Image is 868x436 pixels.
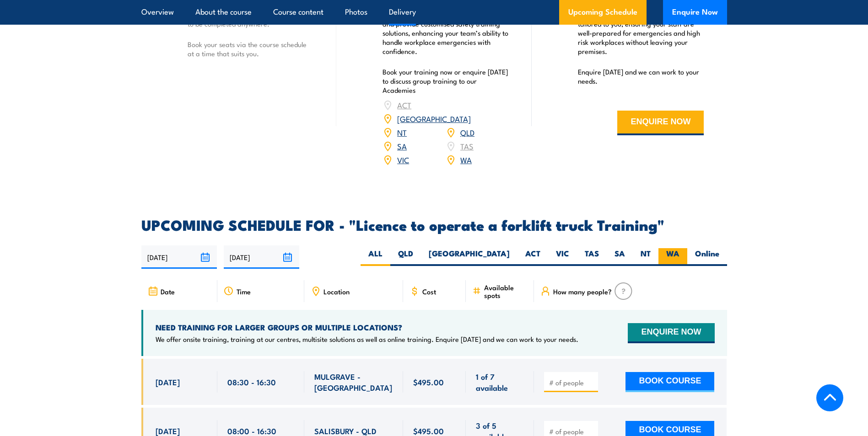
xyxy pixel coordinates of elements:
span: $495.00 [413,425,444,436]
input: # of people [549,378,595,387]
span: [DATE] [156,377,180,387]
input: # of people [549,427,595,436]
span: Time [237,287,251,295]
p: We offer convenient nationwide training tailored to you, ensuring your staff are well-prepared fo... [578,10,704,56]
input: To date [224,245,299,269]
h4: NEED TRAINING FOR LARGER GROUPS OR MULTIPLE LOCATIONS? [156,322,578,332]
span: [DATE] [156,425,180,436]
span: SALISBURY - QLD [314,425,377,436]
input: From date [141,245,217,269]
a: SA [397,140,407,151]
a: NT [397,127,407,138]
label: SA [607,248,633,266]
label: Online [687,248,727,266]
a: [GEOGRAPHIC_DATA] [397,113,471,124]
label: [GEOGRAPHIC_DATA] [421,248,518,266]
span: 08:00 - 16:30 [227,425,276,436]
a: QLD [460,127,474,138]
label: VIC [548,248,577,266]
span: Date [161,287,175,295]
a: VIC [397,154,409,165]
span: Cost [422,287,436,295]
h2: UPCOMING SCHEDULE FOR - "Licence to operate a forklift truck Training" [141,218,727,231]
button: ENQUIRE NOW [617,111,704,135]
p: Enquire [DATE] and we can work to your needs. [578,67,704,85]
p: Book your seats via the course schedule at a time that suits you. [188,40,314,58]
span: Location [323,287,350,295]
label: ALL [361,248,390,266]
button: BOOK COURSE [625,372,714,392]
label: NT [633,248,658,266]
span: MULGRAVE - [GEOGRAPHIC_DATA] [314,371,393,393]
span: Available spots [484,283,528,299]
p: We offer onsite training, training at our centres, multisite solutions as well as online training... [156,335,578,344]
p: Book your training now or enquire [DATE] to discuss group training to our Academies [383,67,509,95]
span: 1 of 7 available [476,371,524,393]
label: QLD [390,248,421,266]
span: How many people? [553,287,612,295]
label: ACT [518,248,548,266]
button: ENQUIRE NOW [628,323,714,343]
span: $495.00 [413,377,444,387]
span: 08:30 - 16:30 [227,377,276,387]
p: Our Academies are located nationally and provide customised safety training solutions, enhancing ... [383,10,509,56]
a: WA [460,154,472,165]
label: WA [658,248,687,266]
label: TAS [577,248,607,266]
